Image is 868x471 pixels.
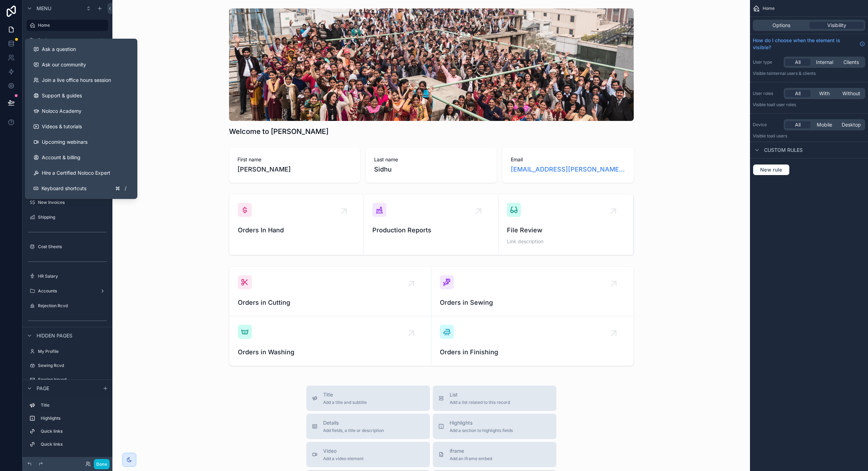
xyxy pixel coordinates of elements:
[38,200,107,205] label: New Invoices
[41,402,105,408] label: Title
[38,214,107,220] label: Shipping
[38,273,107,279] label: HR Salary
[450,428,513,433] span: Add a section to highlights fields
[323,456,364,462] span: Add a video element
[41,415,105,421] label: Highlights
[306,414,430,439] button: DetailsAdd fields, a title or description
[757,167,785,173] span: New rule
[753,71,865,76] p: Visible to
[764,147,803,154] span: Custom rules
[306,442,430,467] button: VideoAdd a video element
[28,57,135,72] a: Ask our community
[827,22,846,29] span: Visibility
[323,400,367,405] span: Add a title and subtitle
[37,5,51,12] span: Menu
[42,154,80,161] span: Account & billing
[753,91,781,96] label: User roles
[450,400,510,405] span: Add a list related to this record
[27,241,108,252] a: Cost Sheets
[842,90,860,97] span: Without
[795,59,801,66] span: All
[795,90,801,97] span: All
[817,121,832,128] span: Mobile
[771,133,787,138] span: all users
[450,391,510,398] span: List
[28,41,135,57] button: Ask a question
[38,22,104,28] label: Home
[27,346,108,357] a: My Profile
[27,360,108,371] a: Sewing Rcvd
[94,459,110,469] button: Done
[819,90,830,97] span: With
[37,385,49,392] span: Page
[27,34,108,46] a: Dashcam
[450,456,492,462] span: Add an iframe embed
[753,122,781,128] label: Device
[27,300,108,311] a: Rejection Rcvd
[433,414,556,439] button: HighlightsAdd a section to highlights fields
[123,186,128,191] span: /
[323,391,367,398] span: Title
[433,386,556,411] button: ListAdd a list related to this record
[28,134,135,150] a: Upcoming webinars
[753,133,865,139] p: Visible to
[27,285,108,297] a: Accounts
[323,447,364,454] span: Video
[38,288,97,294] label: Accounts
[323,428,384,433] span: Add fields, a title or description
[753,37,857,51] span: How do I choose when the element is visible?
[28,72,135,88] a: Join a live office hours session
[763,6,775,11] span: Home
[42,92,82,99] span: Support & guides
[37,332,72,339] span: Hidden pages
[753,37,865,51] a: How do I choose when the element is visible?
[771,102,796,107] span: All user roles
[28,181,135,196] button: Keyboard shortcuts/
[38,363,107,368] label: Sewing Rcvd
[306,386,430,411] button: TitleAdd a title and subtitle
[27,197,108,208] a: New Invoices
[843,59,859,66] span: Clients
[42,169,110,176] span: Hire a Certified Noloco Expert
[41,428,105,434] label: Quick links
[27,271,108,282] a: HR Salary
[42,123,82,130] span: Videos & tutorials
[753,102,865,108] p: Visible to
[42,77,111,84] span: Join a live office hours session
[38,303,107,309] label: Rejection Rcvd
[22,396,112,457] div: scrollable content
[41,185,86,192] span: Keyboard shortcuts
[38,37,97,43] label: Dashcam
[42,61,86,68] span: Ask our community
[27,212,108,223] a: Shipping
[42,138,87,146] span: Upcoming webinars
[795,121,801,128] span: All
[38,244,107,250] label: Cost Sheets
[816,59,833,66] span: Internal
[41,441,105,447] label: Quick links
[450,419,513,426] span: Highlights
[433,442,556,467] button: iframeAdd an iframe embed
[772,22,790,29] span: Options
[842,121,861,128] span: Desktop
[42,108,81,115] span: Noloco Academy
[450,447,492,454] span: iframe
[28,165,135,181] button: Hire a Certified Noloco Expert
[753,164,790,175] button: New rule
[28,150,135,165] a: Account & billing
[38,349,107,354] label: My Profile
[27,374,108,385] a: Sewing Issued
[753,59,781,65] label: User type
[771,71,816,76] span: Internal users & clients
[323,419,384,426] span: Details
[28,88,135,103] a: Support & guides
[28,119,135,134] a: Videos & tutorials
[38,377,107,382] label: Sewing Issued
[42,46,76,53] span: Ask a question
[27,20,108,31] a: Home
[28,103,135,119] a: Noloco Academy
